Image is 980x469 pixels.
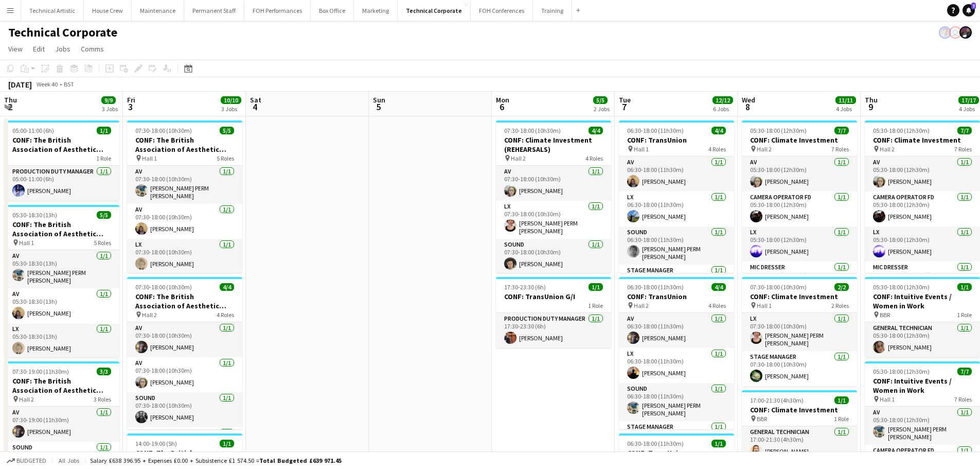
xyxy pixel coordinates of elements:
span: 7/7 [957,368,972,375]
span: 9/9 [101,96,116,104]
span: 5 [371,101,385,113]
span: 07:30-18:00 (10h30m) [135,127,192,134]
span: Thu [4,95,17,105]
button: Technical Corporate [398,1,471,21]
app-card-role: Sound1/106:30-18:00 (11h30m)[PERSON_NAME] PERM [PERSON_NAME] [619,383,734,421]
span: Hall 1 [880,395,895,403]
span: BBR [880,311,890,319]
app-job-card: 07:30-18:00 (10h30m)5/5CONF: The British Association of Aesthetic Plastic Surgeons Hall 15 RolesA... [127,120,242,273]
span: Hall 2 [880,145,895,153]
span: 4 Roles [585,154,603,162]
app-job-card: 05:30-18:00 (12h30m)1/1CONF: Intuitive Events / Women in Work BBR1 RoleGeneral Technician1/105:30... [865,277,980,357]
h3: CONF: The British Association of Aesthetic Plastic Surgeons [127,292,242,310]
h3: CONF: The British Association of Aesthetic Plastic Surgeons [4,220,119,238]
app-card-role: Mic Dresser1/105:30-18:00 (12h30m) [742,262,857,297]
app-card-role: AV1/107:30-18:00 (10h30m)[PERSON_NAME] [127,322,242,357]
app-card-role: Sound1/107:30-18:00 (10h30m)[PERSON_NAME] [127,392,242,427]
span: 05:00-11:00 (6h) [12,127,54,134]
h3: CONF: The British Association of Aesthetic Plastic Surgeons [127,135,242,154]
app-card-role: AV1/105:30-18:00 (12h30m)[PERSON_NAME] [865,157,980,192]
span: 06:30-18:00 (11h30m) [627,283,684,291]
span: 1/1 [957,283,972,291]
span: Mon [496,95,509,105]
a: Jobs [51,42,75,56]
span: 1 Role [588,302,603,309]
span: 1/1 [711,440,726,447]
button: House Crew [84,1,132,21]
h3: CONF: Intuitive Events / Women in Work [865,376,980,395]
app-card-role: Stage Manager1/1 [619,421,734,456]
span: 4/4 [220,283,234,291]
app-card-role: Sound1/106:30-18:00 (11h30m)[PERSON_NAME] PERM [PERSON_NAME] [619,227,734,265]
span: 05:30-18:30 (13h) [12,211,57,219]
span: Fri [127,95,135,105]
app-user-avatar: Zubair PERM Dhalla [959,26,972,39]
span: Edit [33,44,45,54]
span: 4 [248,101,261,113]
span: Hall 1 [634,145,649,153]
span: 5 Roles [94,239,111,247]
span: 7 [971,3,976,9]
span: Wed [742,95,755,105]
app-card-role: Stage Manager1/107:30-18:00 (10h30m)[PERSON_NAME] [742,351,857,386]
span: 1 Role [957,311,972,319]
app-card-role: Camera Operator FD1/105:30-18:00 (12h30m)[PERSON_NAME] [865,192,980,227]
app-card-role: Production Duty Manager1/117:30-23:30 (6h)[PERSON_NAME] [496,313,611,348]
a: Edit [29,42,49,56]
app-job-card: 06:30-18:00 (11h30m)4/4CONF: TransUnion Hall 24 RolesAV1/106:30-18:00 (11h30m)[PERSON_NAME]LX1/10... [619,277,734,429]
h3: CONF: Climate Investment [742,405,857,414]
app-card-role: AV1/107:30-19:00 (11h30m)[PERSON_NAME] [4,407,119,442]
app-card-role: AV1/107:30-18:00 (10h30m)[PERSON_NAME] [127,357,242,392]
span: 11/11 [835,96,856,104]
button: FOH Conferences [471,1,533,21]
h3: CONF: Climate Investment (REHEARSALS) [496,135,611,154]
app-card-role: AV1/107:30-18:00 (10h30m)[PERSON_NAME] PERM [PERSON_NAME] [127,166,242,204]
app-card-role: LX1/105:30-18:30 (13h)[PERSON_NAME] [4,323,119,358]
div: [DATE] [8,79,32,90]
span: 1 Role [834,415,849,423]
app-job-card: 07:30-18:00 (10h30m)4/4CONF: The British Association of Aesthetic Plastic Surgeons Hall 24 RolesA... [127,277,242,429]
app-card-role: AV1/107:30-18:00 (10h30m)[PERSON_NAME] [496,166,611,201]
app-job-card: 07:30-18:00 (10h30m)4/4CONF: Climate Investment (REHEARSALS) Hall 24 RolesAV1/107:30-18:00 (10h30... [496,120,611,273]
span: 4 Roles [217,311,234,319]
span: 3 Roles [94,395,111,403]
app-job-card: 17:30-23:30 (6h)1/1CONF: TransUnion G/I1 RoleProduction Duty Manager1/117:30-23:30 (6h)[PERSON_NAME] [496,277,611,348]
span: 5/5 [220,127,234,134]
div: 17:00-21:30 (4h30m)1/1CONF: Climate Investment BBR1 RoleGeneral Technician1/117:00-21:30 (4h30m)[... [742,390,857,461]
app-card-role: AV1/105:30-18:30 (13h)[PERSON_NAME] [4,288,119,323]
div: 05:30-18:00 (12h30m)7/7CONF: Climate Investment Hall 27 RolesAV1/105:30-18:00 (12h30m)[PERSON_NAM... [742,120,857,273]
app-card-role: Production Duty Manager1/105:00-11:00 (6h)[PERSON_NAME] [4,166,119,201]
span: 2 [3,101,17,113]
span: Hall 1 [19,239,34,247]
app-job-card: 05:30-18:30 (13h)5/5CONF: The British Association of Aesthetic Plastic Surgeons Hall 15 RolesAV1/... [4,205,119,357]
app-card-role: Stage Manager1/1 [619,265,734,300]
div: 05:30-18:00 (12h30m)7/7CONF: Climate Investment Hall 27 RolesAV1/105:30-18:00 (12h30m)[PERSON_NAM... [865,120,980,273]
span: 4/4 [711,283,726,291]
a: Comms [77,42,108,56]
h3: CONF: TransUnion [619,292,734,301]
h3: CONF: Climate Investment [865,135,980,145]
div: 07:30-18:00 (10h30m)2/2CONF: Climate Investment Hall 12 RolesLX1/107:30-18:00 (10h30m)[PERSON_NAM... [742,277,857,386]
button: Marketing [354,1,398,21]
div: 6 Jobs [713,105,733,113]
span: 17:00-21:30 (4h30m) [750,396,804,404]
div: Salary £638 396.95 + Expenses £0.00 + Subsistence £1 574.50 = [90,457,342,464]
span: Hall 2 [511,154,526,162]
span: Comms [81,44,104,54]
div: 4 Jobs [836,105,856,113]
span: 17:30-23:30 (6h) [504,283,546,291]
span: Hall 2 [142,311,157,319]
button: Technical Artistic [21,1,84,21]
span: Hall 2 [19,395,34,403]
button: Training [533,1,572,21]
span: 3/3 [97,368,111,375]
span: Tue [619,95,631,105]
span: BBR [757,415,767,423]
div: 4 Jobs [959,105,978,113]
span: 1/1 [589,283,603,291]
span: 06:30-18:00 (11h30m) [627,127,684,134]
span: 4/4 [589,127,603,134]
